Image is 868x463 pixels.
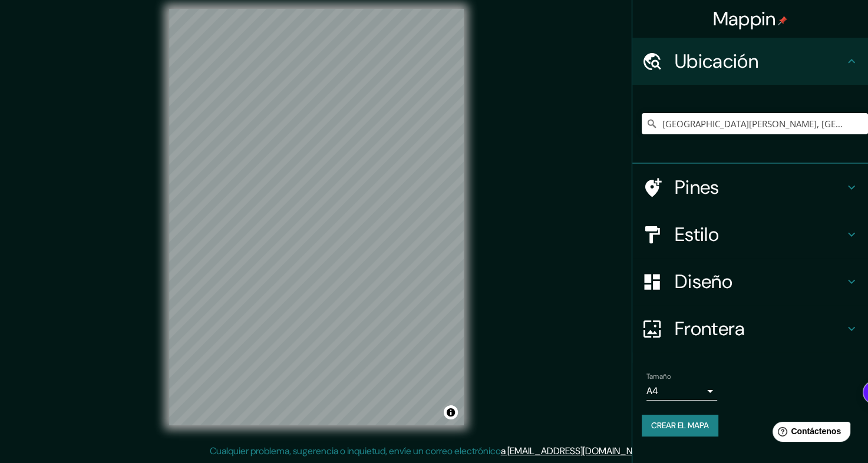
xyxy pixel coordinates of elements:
[675,49,844,73] h4: Ubicación
[675,176,844,199] h4: Pines
[675,317,844,340] h4: Frontera
[169,9,464,425] canvas: Mapa
[210,444,655,458] p: Cualquier problema, sugerencia o inquietud, envíe un correo electrónico .
[642,415,718,436] button: Crear el mapa
[632,38,868,85] div: Ubicación
[632,305,868,352] div: Frontera
[632,258,868,305] div: Diseño
[713,6,776,31] font: Mappin
[642,113,868,134] input: Elige tu ciudad o área
[763,417,855,450] iframe: Help widget launcher
[632,211,868,258] div: Estilo
[646,372,671,382] label: Tamaño
[778,16,787,25] img: pin-icon.png
[651,418,709,433] font: Crear el mapa
[501,445,653,457] a: a [EMAIL_ADDRESS][DOMAIN_NAME]
[646,382,717,401] div: A4
[675,223,844,246] h4: Estilo
[632,164,868,211] div: Pines
[444,405,458,419] button: Alternar atribución
[675,270,844,293] h4: Diseño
